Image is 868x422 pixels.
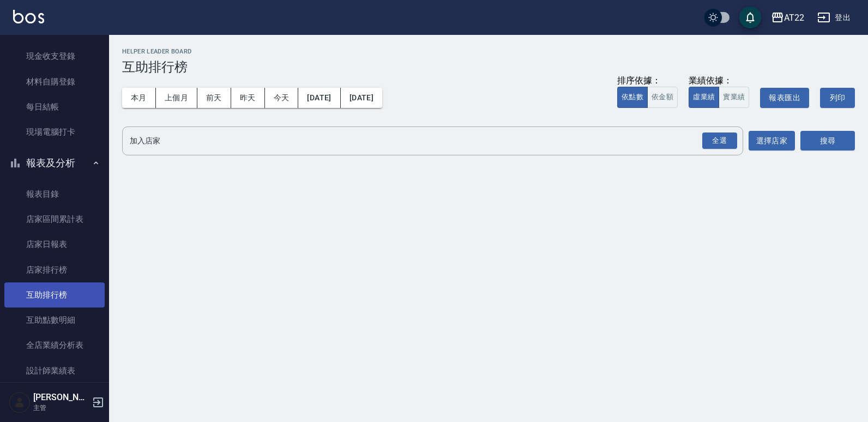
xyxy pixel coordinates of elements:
[689,87,719,108] button: 虛業績
[702,132,737,149] div: 全選
[4,282,105,308] a: 互助排行榜
[122,48,855,55] h2: Helper Leader Board
[4,119,105,144] a: 現場電腦打卡
[33,392,89,403] h5: [PERSON_NAME]
[739,7,761,28] button: save
[127,131,722,150] input: 店家名稱
[4,94,105,119] a: 每日結帳
[4,69,105,94] a: 材料自購登錄
[9,391,31,413] img: Person
[800,131,855,151] button: 搜尋
[4,182,105,207] a: 報表目錄
[4,333,105,358] a: 全店業績分析表
[4,149,105,177] button: 報表及分析
[341,88,382,108] button: [DATE]
[760,88,809,108] button: 報表匯出
[700,130,739,152] button: Open
[617,75,678,87] div: 排序依據：
[813,8,855,28] button: 登出
[197,88,231,108] button: 前天
[156,88,197,108] button: 上個月
[4,207,105,232] a: 店家區間累計表
[4,358,105,383] a: 設計師業績表
[4,308,105,333] a: 互助點數明細
[617,87,648,108] button: 依點數
[231,88,265,108] button: 昨天
[122,88,156,108] button: 本月
[4,44,105,69] a: 現金收支登錄
[689,75,749,87] div: 業績依據：
[749,131,795,151] button: 選擇店家
[298,88,340,108] button: [DATE]
[719,87,749,108] button: 實業績
[767,7,809,29] button: AT22
[33,403,89,413] p: 主管
[820,88,855,108] button: 列印
[784,11,804,25] div: AT22
[13,10,44,23] img: Logo
[4,257,105,282] a: 店家排行榜
[122,59,855,75] h3: 互助排行榜
[265,88,299,108] button: 今天
[647,87,678,108] button: 依金額
[4,232,105,257] a: 店家日報表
